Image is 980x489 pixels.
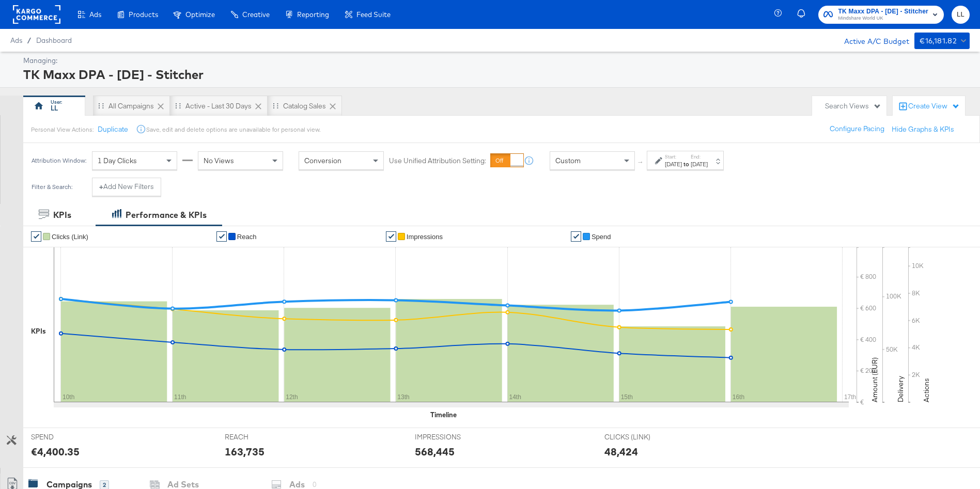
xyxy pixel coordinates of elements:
[98,156,137,165] span: 1 Day Clicks
[892,124,954,134] button: Hide Graphs & KPIs
[225,444,265,459] div: 163,735
[98,103,104,108] div: Drag to reorder tab
[53,209,71,221] div: KPIs
[665,153,682,160] label: Start:
[175,103,181,108] div: Drag to reorder tab
[555,156,581,165] span: Custom
[108,101,154,111] div: All Campaigns
[592,233,611,241] span: Spend
[10,36,22,44] span: Ads
[204,156,234,165] span: No Views
[691,160,708,168] div: [DATE]
[216,231,227,242] a: ✔
[23,66,967,83] div: TK Maxx DPA - [DE] - Stitcher
[31,444,80,459] div: €4,400.35
[952,6,970,24] button: LL
[185,101,252,111] div: Active - Last 30 Days
[870,357,879,402] text: Amount (EUR)
[389,156,486,166] label: Use Unified Attribution Setting:
[31,432,108,442] span: SPEND
[225,432,302,442] span: REACH
[283,101,326,111] div: Catalog Sales
[242,10,270,19] span: Creative
[430,410,457,420] div: Timeline
[407,233,443,241] span: Impressions
[838,14,928,23] span: Mindshare World UK
[31,183,73,191] div: Filter & Search:
[386,231,396,242] a: ✔
[956,9,966,21] span: LL
[825,101,881,111] div: Search Views
[126,209,207,221] div: Performance & KPIs
[31,231,41,242] a: ✔
[822,120,892,138] button: Configure Pacing
[833,33,909,48] div: Active A/C Budget
[31,157,87,164] div: Attribution Window:
[297,10,329,19] span: Reporting
[304,156,341,165] span: Conversion
[908,101,960,112] div: Create View
[415,444,455,459] div: 568,445
[22,36,36,44] span: /
[818,6,944,24] button: TK Maxx DPA - [DE] - StitcherMindshare World UK
[98,124,128,134] button: Duplicate
[838,6,928,17] span: TK Maxx DPA - [DE] - Stitcher
[415,432,492,442] span: IMPRESSIONS
[51,103,58,113] div: LL
[691,153,708,160] label: End:
[36,36,72,44] a: Dashboard
[636,161,646,164] span: ↑
[914,33,970,49] button: €16,181.82
[237,233,257,241] span: Reach
[604,444,638,459] div: 48,424
[92,178,161,196] button: +Add New Filters
[31,125,94,134] div: Personal View Actions:
[356,10,391,19] span: Feed Suite
[146,125,320,134] div: Save, edit and delete options are unavailable for personal view.
[129,10,158,19] span: Products
[665,160,682,168] div: [DATE]
[604,432,682,442] span: CLICKS (LINK)
[31,326,46,336] div: KPIs
[99,182,103,192] strong: +
[682,160,691,168] strong: to
[185,10,215,19] span: Optimize
[922,378,931,402] text: Actions
[920,35,957,48] div: €16,181.82
[273,103,278,108] div: Drag to reorder tab
[23,56,967,66] div: Managing:
[896,376,905,402] text: Delivery
[52,233,88,241] span: Clicks (Link)
[89,10,101,19] span: Ads
[571,231,581,242] a: ✔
